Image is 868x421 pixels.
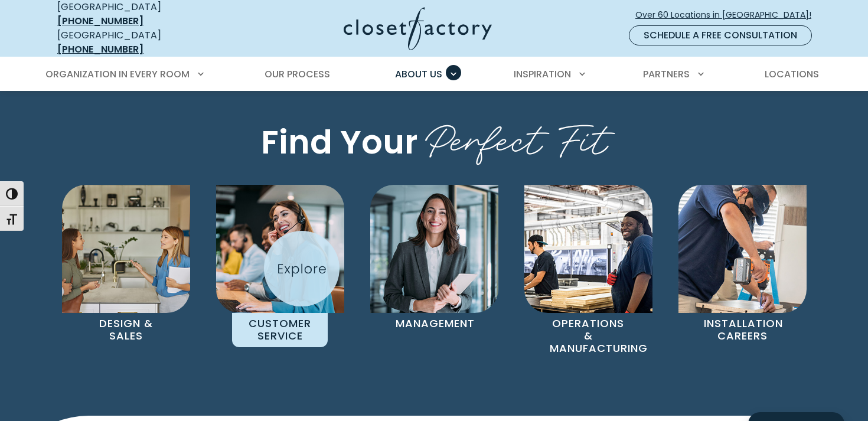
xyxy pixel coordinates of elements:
span: Locations [765,67,819,81]
span: Inspiration [514,67,571,81]
p: Design & Sales [78,313,174,347]
span: Organization in Every Room [45,67,190,81]
span: Perfect Fit [425,106,608,167]
a: Installation employee at Closet Factory Installation Careers [665,185,820,347]
span: About Us [395,67,442,81]
a: Manufacturer at Closet Factory Operations & Manufacturing [511,185,665,359]
a: Customer Service Employee at Closet Factory Customer Service [203,185,357,347]
img: Closet Factory Logo [344,7,492,50]
p: Management [386,313,482,335]
img: Manager at Closet Factory [370,185,498,313]
a: [PHONE_NUMBER] [57,14,143,28]
div: [GEOGRAPHIC_DATA] [57,28,229,57]
span: Over 60 Locations in [GEOGRAPHIC_DATA]! [635,9,821,21]
img: Customer Service Employee at Closet Factory [216,185,344,313]
nav: Primary Menu [37,58,831,91]
a: Schedule a Free Consultation [629,25,812,45]
p: Installation Careers [694,313,791,347]
a: Manager at Closet Factory Management [357,185,511,335]
img: Installation employee at Closet Factory [678,185,807,313]
span: Partners [643,67,690,81]
img: Designer at Closet Factory [62,185,190,313]
span: Our Process [265,67,330,81]
p: Customer Service [232,313,328,347]
a: Over 60 Locations in [GEOGRAPHIC_DATA]! [635,5,821,25]
p: Operations & Manufacturing [540,313,637,359]
span: Find Your [261,119,417,164]
a: Designer at Closet Factory Design & Sales [49,185,203,347]
img: Manufacturer at Closet Factory [524,185,652,313]
a: [PHONE_NUMBER] [57,43,143,56]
